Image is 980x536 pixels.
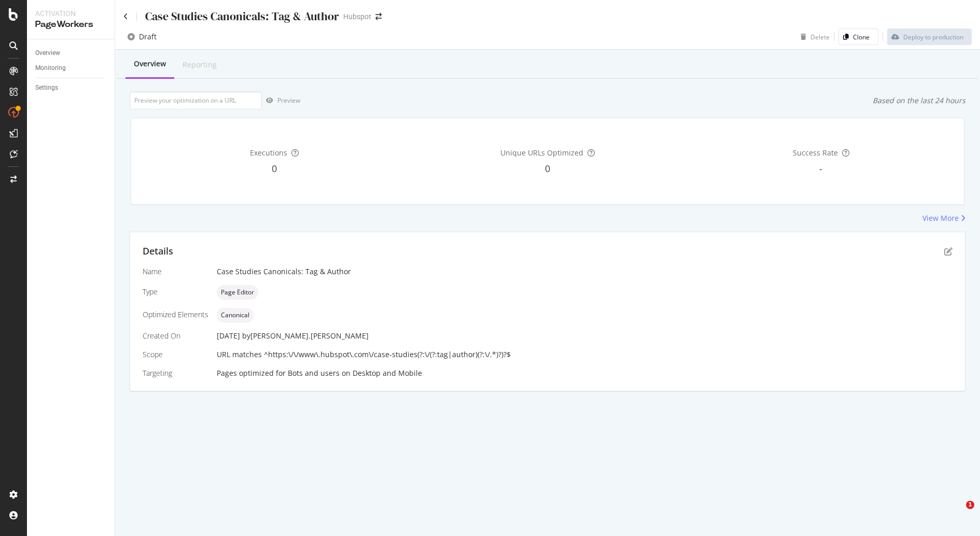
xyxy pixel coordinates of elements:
div: pen-to-square [944,247,953,256]
div: Type [143,287,208,297]
span: Executions [250,148,287,158]
button: Preview [262,92,300,109]
div: Created On [143,331,208,341]
button: Clone [838,29,878,45]
a: Click to go back [123,13,128,20]
div: Preview [277,96,300,105]
a: View More [922,213,965,223]
div: Overview [134,59,166,69]
div: Bots and users [288,368,340,378]
div: [DATE] [217,331,953,341]
div: Delete [810,33,830,41]
div: Activation [35,8,106,19]
span: URL matches ^https:\/\/www\.hubspot\.com\/case-studies(?:\/(?:tag|author)(?:\/.*)?)?$ [217,349,511,359]
input: Preview your optimization on a URL [130,91,262,109]
div: arrow-right-arrow-left [375,13,382,20]
div: Deploy to production [903,33,963,41]
a: Overview [35,48,107,59]
div: Overview [35,48,60,59]
div: Desktop and Mobile [353,368,422,378]
div: Targeting [143,368,208,378]
div: Optimized Elements [143,309,208,320]
div: neutral label [217,285,258,300]
span: Canonical [221,312,249,318]
span: 1 [966,501,974,509]
div: by [PERSON_NAME].[PERSON_NAME] [242,331,369,341]
button: Delete [796,29,830,45]
iframe: Intercom live chat [945,501,970,526]
div: Based on the last 24 hours [873,95,965,106]
div: Draft [139,32,157,42]
div: Name [143,266,208,277]
span: - [819,162,822,175]
span: Success Rate [793,148,838,158]
div: Hubspot [343,11,371,22]
div: neutral label [217,308,254,322]
div: Pages optimized for on [217,368,953,378]
span: Page Editor [221,289,254,295]
button: Deploy to production [887,29,972,45]
div: Scope [143,349,208,360]
a: Monitoring [35,63,107,74]
div: Settings [35,82,58,93]
div: View More [922,213,959,223]
div: Details [143,245,173,258]
span: 0 [545,162,550,175]
div: PageWorkers [35,19,106,31]
div: Case Studies Canonicals: Tag & Author [145,8,339,24]
div: Case Studies Canonicals: Tag & Author [217,266,953,277]
div: Monitoring [35,63,66,74]
span: Unique URLs Optimized [500,148,583,158]
a: Settings [35,82,107,93]
div: Clone [853,33,870,41]
span: 0 [272,162,277,175]
div: Reporting [183,60,217,70]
